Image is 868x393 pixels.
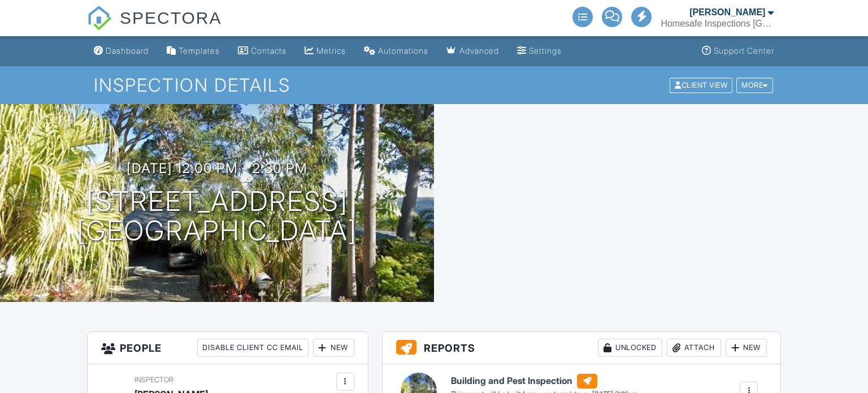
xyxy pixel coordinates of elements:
[726,339,767,357] div: New
[697,41,779,62] a: Support Center
[667,339,721,357] div: Attach
[513,41,566,62] a: Settings
[689,7,765,18] div: [PERSON_NAME]
[88,332,368,364] h3: People
[459,46,499,55] div: Advanced
[77,187,357,247] h1: [STREET_ADDRESS] [GEOGRAPHIC_DATA]
[313,339,354,357] div: New
[300,41,350,62] a: Metrics
[134,375,173,384] span: Inspector
[661,18,774,29] div: Homesafe Inspections Northern Beaches
[669,80,735,89] a: Client View
[598,339,662,357] div: Unlocked
[106,46,149,55] div: Dashboard
[197,339,309,357] div: Disable Client CC Email
[529,46,562,55] div: Settings
[87,6,112,31] img: The Best Home Inspection Software - Spectora
[359,41,433,62] a: Automations (Advanced)
[127,161,307,176] h3: [DATE] 12:00 pm - 2:30 pm
[316,46,346,55] div: Metrics
[179,46,220,55] div: Templates
[714,46,774,55] div: Support Center
[162,41,224,62] a: Templates
[87,17,222,38] a: SPECTORA
[670,77,732,93] div: Client View
[89,41,153,62] a: Dashboard
[451,374,637,388] h6: Building and Pest Inspection
[378,46,428,55] div: Automations
[94,75,774,95] h1: Inspection Details
[251,46,287,55] div: Contacts
[233,41,291,62] a: Contacts
[442,41,504,62] a: Advanced
[120,6,222,29] span: SPECTORA
[736,77,773,93] div: More
[383,332,781,364] h3: Reports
